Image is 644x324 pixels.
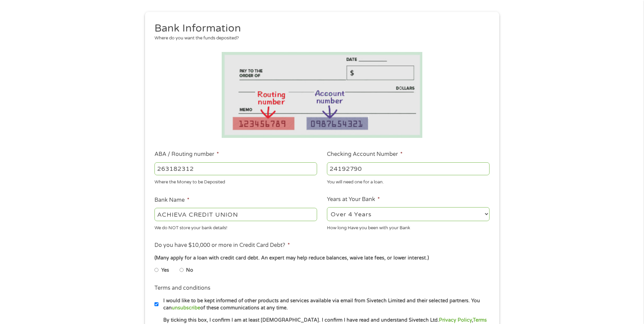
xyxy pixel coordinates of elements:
[154,35,484,42] div: Where do you want the funds deposited?
[327,222,490,231] div: How long Have you been with your Bank
[161,267,169,274] label: Yes
[327,196,380,203] label: Years at Your Bank
[327,151,403,158] label: Checking Account Number
[154,22,484,35] h2: Bank Information
[172,305,200,311] a: unsubscribe
[154,177,317,186] div: Where the Money to be Deposited
[327,162,490,175] input: 345634636
[154,197,189,204] label: Bank Name
[154,151,219,158] label: ABA / Routing number
[154,254,489,262] div: (Many apply for a loan with credit card debt. An expert may help reduce balances, waive late fees...
[154,285,210,292] label: Terms and conditions
[186,267,193,274] label: No
[154,242,290,249] label: Do you have $10,000 or more in Credit Card Debt?
[222,52,423,138] img: Routing number location
[327,177,490,186] div: You will need one for a loan.
[439,317,472,323] a: Privacy Policy
[154,222,317,231] div: We do NOT store your bank details!
[159,297,492,312] label: I would like to be kept informed of other products and services available via email from Sivetech...
[154,162,317,175] input: 263177916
